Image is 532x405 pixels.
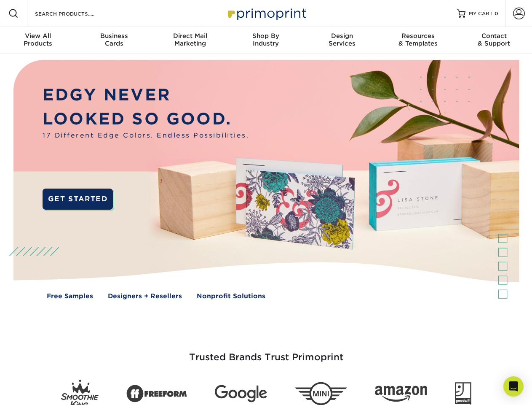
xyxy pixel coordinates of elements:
a: Nonprofit Solutions [197,292,265,301]
img: Amazon [375,386,427,402]
div: Marketing [152,32,228,47]
div: Cards [76,32,152,47]
a: Shop ByIndustry [228,27,304,54]
div: & Templates [380,32,456,47]
span: Contact [456,32,532,40]
h3: Trusted Brands Trust Primoprint [20,332,513,373]
span: 17 Different Edge Colors. Endless Possibilities. [43,131,249,140]
img: Google [215,385,267,402]
img: Goodwill [455,382,471,405]
a: Resources& Templates [380,27,456,54]
span: Resources [380,32,456,40]
p: LOOKED SO GOOD. [43,107,249,131]
input: SEARCH PRODUCTS..... [34,8,116,19]
span: Direct Mail [152,32,228,40]
div: Services [304,32,380,47]
div: Open Intercom Messenger [503,376,524,397]
a: GET STARTED [43,189,113,210]
div: Industry [228,32,304,47]
span: Design [304,32,380,40]
div: & Support [456,32,532,47]
span: Business [76,32,152,40]
a: Direct MailMarketing [152,27,228,54]
span: 0 [495,11,498,16]
img: Primoprint [224,4,308,22]
a: Free Samples [47,292,93,301]
span: Shop By [228,32,304,40]
a: Contact& Support [456,27,532,54]
a: DesignServices [304,27,380,54]
p: EDGY NEVER [43,83,249,107]
span: MY CART [469,10,493,17]
a: BusinessCards [76,27,152,54]
a: Designers + Resellers [108,292,182,301]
